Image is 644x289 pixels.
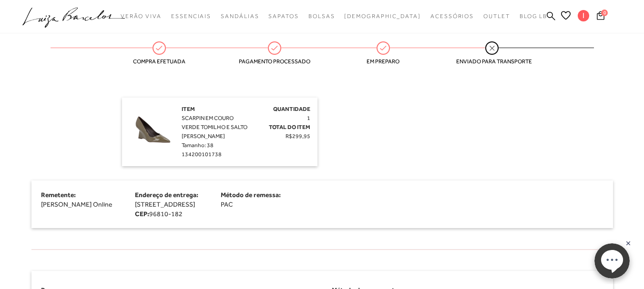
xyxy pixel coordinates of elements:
span: Método de remessa: [221,191,281,199]
span: Sapatos [268,13,298,20]
span: R$299,95 [286,133,310,140]
span: Remetente: [41,191,76,199]
a: noSubCategoriesText [121,8,162,25]
span: Tamanho: 38 [182,142,214,149]
span: Quantidade [273,106,310,112]
span: 96810-182 [149,210,183,218]
img: SCARPIN EM COURO VERDE TOMILHO E SALTO ANABELA [129,105,177,152]
span: [STREET_ADDRESS] [135,200,195,208]
span: PAC [221,200,233,208]
span: Em preparo [348,58,419,65]
span: Sandálias [221,13,259,20]
span: Bolsas [308,13,335,20]
button: I [573,10,594,24]
a: BLOG LB [520,8,547,25]
strong: CEP: [135,210,149,218]
span: [DEMOGRAPHIC_DATA] [344,13,421,20]
span: 1 [307,115,310,121]
span: [PERSON_NAME] Online [41,200,112,208]
span: Pagamento processado [239,58,310,65]
span: Essenciais [171,13,211,20]
span: Acessórios [430,13,474,20]
a: noSubCategoriesText [344,8,421,25]
span: Total do Item [269,124,310,130]
span: Item [182,106,195,112]
span: Enviado para transporte [456,58,528,65]
a: noSubCategoriesText [268,8,298,25]
span: BLOG LB [520,13,547,20]
a: noSubCategoriesText [430,8,474,25]
a: noSubCategoriesText [221,8,259,25]
span: Verão Viva [121,13,162,20]
span: SCARPIN EM COURO VERDE TOMILHO E SALTO [PERSON_NAME] [182,115,247,140]
span: Compra efetuada [123,58,195,65]
span: Endereço de entrega: [135,191,198,199]
span: 134200101738 [182,151,222,158]
span: Outlet [483,13,510,20]
span: 0 [601,10,608,16]
a: noSubCategoriesText [483,8,510,25]
a: noSubCategoriesText [308,8,335,25]
button: 0 [594,10,607,23]
a: noSubCategoriesText [171,8,211,25]
span: I [578,10,589,21]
